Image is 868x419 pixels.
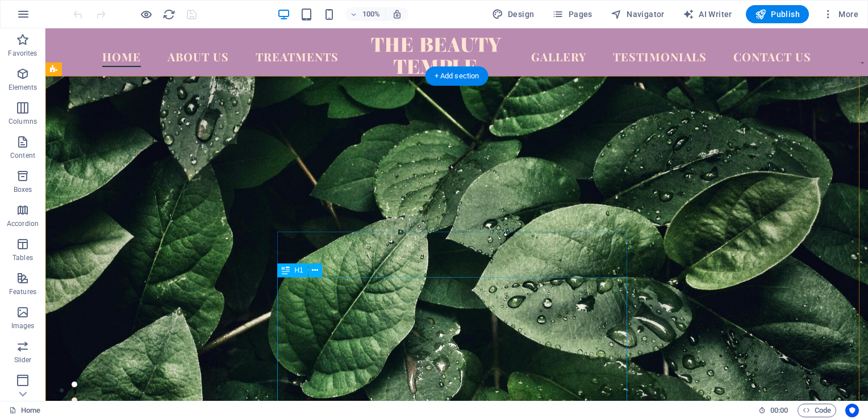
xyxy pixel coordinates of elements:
[11,321,35,330] p: Images
[548,5,596,23] button: Pages
[294,267,303,274] span: H1
[552,9,592,20] span: Pages
[392,9,402,19] i: On resize automatically adjust zoom level to fit chosen device.
[798,404,836,417] button: Code
[162,8,176,21] i: Reload page
[12,253,33,262] p: Tables
[10,151,35,160] p: Content
[8,49,37,58] p: Favorites
[778,406,780,414] span: :
[162,7,176,21] button: reload
[9,287,36,296] p: Features
[492,9,535,20] span: Design
[606,5,669,23] button: Navigator
[746,5,809,23] button: Publish
[683,9,732,20] span: AI Writer
[487,5,539,23] button: Design
[803,404,831,417] span: Code
[611,9,665,20] span: Navigator
[678,5,737,23] button: AI Writer
[9,83,37,92] p: Elements
[14,355,32,364] p: Slider
[362,7,381,21] h6: 100%
[345,7,386,21] button: 100%
[823,9,858,20] span: More
[845,404,859,417] button: Usercentrics
[818,5,863,23] button: More
[9,404,40,417] a: Click to cancel selection. Double-click to open Pages
[9,117,37,126] p: Columns
[7,219,39,228] p: Accordion
[758,404,788,417] h6: Session time
[487,5,539,23] div: Design (Ctrl+Alt+Y)
[425,66,489,86] div: + Add section
[755,9,800,20] span: Publish
[770,404,788,417] span: 00 00
[14,185,32,194] p: Boxes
